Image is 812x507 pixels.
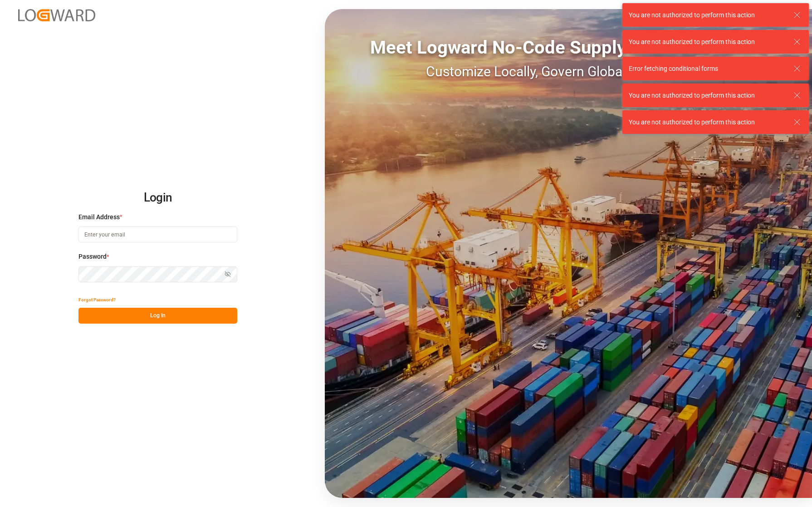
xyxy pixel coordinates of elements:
[18,9,95,21] img: Logward_new_orange.png
[78,226,237,242] input: Enter your email
[629,91,785,100] div: You are not authorized to perform this action
[629,118,785,127] div: You are not authorized to perform this action
[629,37,785,47] div: You are not authorized to perform this action
[629,64,785,74] div: Error fetching conditional forms
[78,252,107,261] span: Password
[325,34,812,61] div: Meet Logward No-Code Supply Chain Execution:
[325,61,812,82] div: Customize Locally, Govern Globally, Deliver Fast
[78,183,237,212] h2: Login
[629,10,785,20] div: You are not authorized to perform this action
[78,308,237,324] button: Log In
[78,212,120,222] span: Email Address
[78,292,116,308] button: Forgot Password?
